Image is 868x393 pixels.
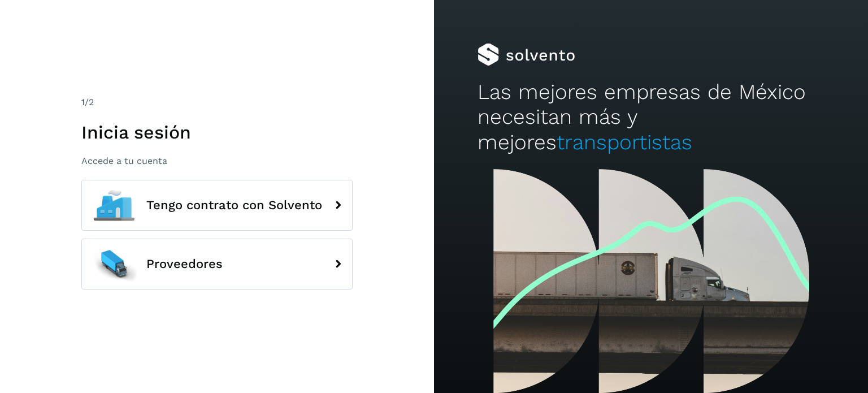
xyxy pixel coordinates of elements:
[81,122,353,143] h1: Inicia sesión
[81,156,353,166] p: Accede a tu cuenta
[146,198,322,212] span: Tengo contrato con Solvento
[557,130,692,154] span: transportistas
[81,96,353,109] div: /2
[81,239,353,290] button: Proveedores
[81,180,353,231] button: Tengo contrato con Solvento
[478,80,824,155] h2: Las mejores empresas de México necesitan más y mejores
[146,257,223,271] span: Proveedores
[81,97,85,107] span: 1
